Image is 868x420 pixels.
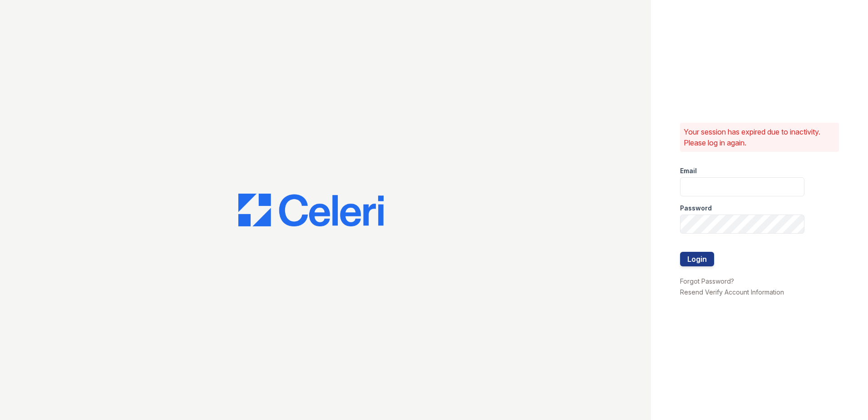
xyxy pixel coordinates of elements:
[684,126,835,148] p: Your session has expired due to inactivity. Please log in again.
[680,252,714,266] button: Login
[680,288,784,296] a: Resend Verify Account Information
[680,277,734,285] a: Forgot Password?
[238,194,384,226] img: CE_Logo_Blue-a8612792a0a2168367f1c8372b55b34899dd931a85d93a1a3d3e32e68fde9ad4.png
[680,166,697,175] label: Email
[680,204,712,213] label: Password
